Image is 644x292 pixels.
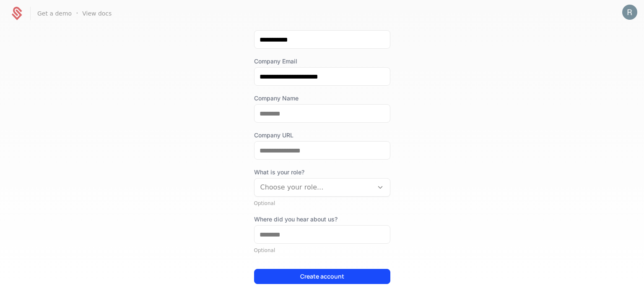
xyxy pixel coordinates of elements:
[254,168,390,176] span: What is your role?
[622,5,637,20] img: Rohan Saini
[254,200,390,207] div: Optional
[254,57,390,66] label: Company Email
[37,9,72,18] a: Get a demo
[254,131,390,139] label: Company URL
[254,94,390,103] label: Company Name
[254,269,390,284] button: Create account
[254,215,390,224] label: Where did you hear about us?
[76,8,78,18] span: ·
[622,5,637,20] button: Open user button
[254,247,390,254] div: Optional
[82,9,112,18] a: View docs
